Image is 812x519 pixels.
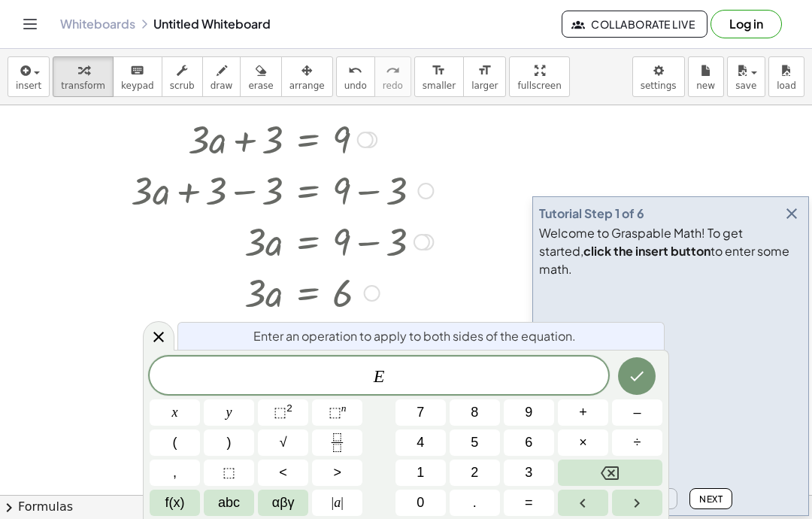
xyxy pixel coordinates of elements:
button: Squared [258,399,308,426]
button: ) [204,429,254,456]
span: – [633,402,641,423]
span: draw [211,80,233,91]
button: 3 [504,460,554,486]
span: ⬚ [274,405,286,420]
span: ⬚ [223,463,235,483]
button: Right arrow [612,490,662,516]
button: arrange [281,56,333,97]
button: Divide [612,429,662,456]
button: 9 [504,399,554,426]
button: insert [8,56,50,97]
button: settings [632,56,685,97]
button: 6 [504,429,554,456]
span: + [579,402,587,423]
span: 9 [525,402,532,423]
button: ( [150,429,200,456]
i: keyboard [130,62,144,80]
span: Collaborate Live [574,17,695,31]
button: fullscreen [509,56,569,97]
span: 2 [471,463,478,483]
span: transform [61,80,105,91]
button: Superscript [312,399,362,426]
span: Next [699,493,723,505]
span: arrange [289,80,325,91]
span: × [579,432,587,453]
button: Toggle navigation [18,12,42,36]
button: new [688,56,724,97]
span: 3 [525,463,532,483]
button: Times [558,429,608,456]
span: 1 [417,463,424,483]
span: y [226,402,232,423]
span: ÷ [634,432,641,453]
button: Collaborate Live [562,11,707,38]
sup: 2 [286,402,292,414]
span: keypad [121,80,154,91]
span: smaller [423,80,456,91]
span: 4 [417,432,424,453]
button: Done [618,357,656,395]
span: new [696,80,715,91]
div: Welcome to Graspable Math! To get started, to enter some math. [539,224,802,278]
button: erase [240,56,281,97]
span: insert [16,80,41,91]
button: Fraction [312,429,362,456]
button: save [727,56,765,97]
button: Alphabet [204,490,254,516]
span: settings [641,80,677,91]
button: x [150,399,200,426]
button: Absolute value [312,490,362,516]
button: Plus [558,399,608,426]
span: scrub [170,80,195,91]
button: Minus [612,399,662,426]
button: 1 [395,460,446,486]
div: Tutorial Step 1 of 6 [539,205,644,223]
span: erase [248,80,273,91]
span: Enter an operation to apply to both sides of the equation. [253,327,576,345]
button: , [150,460,200,486]
i: redo [386,62,400,80]
span: fullscreen [517,80,561,91]
span: | [341,495,344,510]
button: 4 [395,429,446,456]
span: a [332,493,344,513]
a: Whiteboards [60,17,135,32]
span: . [473,493,477,513]
span: | [332,495,335,510]
button: load [768,56,804,97]
button: Functions [150,490,200,516]
span: √ [280,432,287,453]
span: < [279,463,287,483]
span: αβγ [272,493,295,513]
button: format_sizelarger [463,56,506,97]
span: 7 [417,402,424,423]
var: E [374,366,385,386]
span: 8 [471,402,478,423]
span: redo [383,80,403,91]
button: . [450,490,500,516]
button: Less than [258,460,308,486]
button: 7 [395,399,446,426]
span: ( [173,432,177,453]
button: keyboardkeypad [113,56,162,97]
span: > [333,463,341,483]
span: larger [471,80,498,91]
button: Square root [258,429,308,456]
button: format_sizesmaller [414,56,464,97]
button: y [204,399,254,426]
span: x [172,402,178,423]
button: redoredo [374,56,411,97]
span: 0 [417,493,424,513]
i: format_size [477,62,492,80]
span: = [525,493,533,513]
span: abc [218,493,240,513]
b: click the insert button [583,243,710,259]
button: 2 [450,460,500,486]
span: save [735,80,756,91]
button: undoundo [336,56,375,97]
span: ) [227,432,232,453]
button: Greek alphabet [258,490,308,516]
span: 6 [525,432,532,453]
button: Equals [504,490,554,516]
i: format_size [432,62,446,80]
